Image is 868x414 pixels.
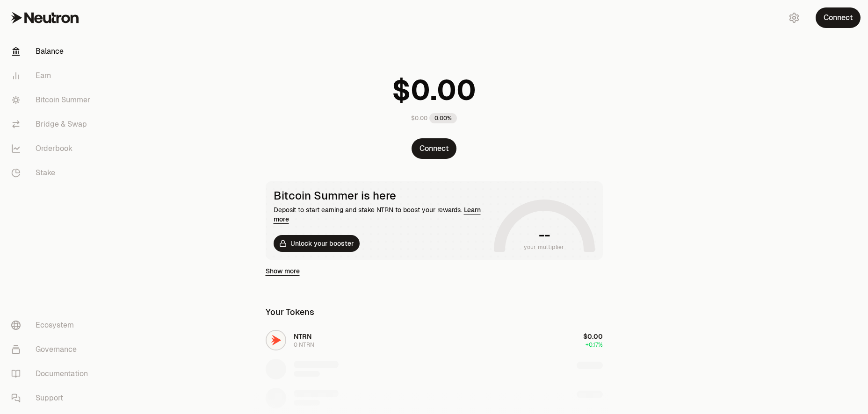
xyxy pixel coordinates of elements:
[4,112,101,136] a: Bridge & Swap
[411,114,427,122] div: $0.00
[816,7,861,28] button: Connect
[4,161,101,185] a: Stake
[274,189,490,202] div: Bitcoin Summer is here
[539,228,550,243] h1: --
[4,362,101,386] a: Documentation
[524,243,564,252] span: your multiplier
[274,205,490,224] div: Deposit to start earning and stake NTRN to boost your rewards.
[4,386,101,410] a: Support
[4,136,101,161] a: Orderbook
[266,266,300,276] a: Show more
[4,313,101,337] a: Ecosystem
[4,64,101,88] a: Earn
[4,337,101,362] a: Governance
[4,39,101,64] a: Balance
[429,113,457,123] div: 0.00%
[412,138,456,159] button: Connect
[274,235,360,252] button: Unlock your booster
[4,88,101,112] a: Bitcoin Summer
[266,306,314,319] div: Your Tokens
